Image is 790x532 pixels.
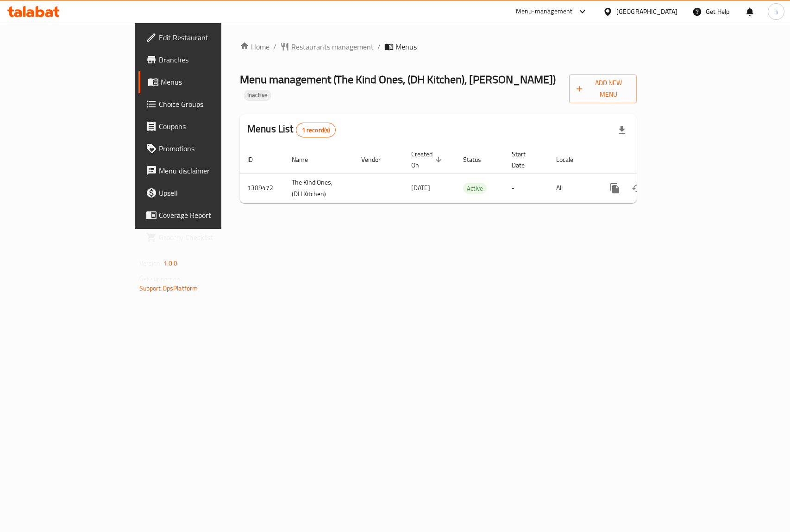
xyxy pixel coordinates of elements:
div: Menu-management [516,6,573,17]
span: Choice Groups [159,99,259,110]
span: Locale [556,154,585,165]
div: Export file [611,119,633,141]
span: Coverage Report [159,210,259,221]
td: The Kind Ones, (DH Kitchen) [284,173,354,203]
span: Get support on: [139,273,182,285]
a: Coverage Report [138,204,267,226]
span: Menu disclaimer [159,165,259,176]
button: more [604,177,626,199]
span: Menus [395,41,417,52]
div: Active [463,183,487,194]
button: Change Status [626,177,648,199]
span: Name [292,154,320,165]
a: Menu disclaimer [138,160,267,182]
span: Menus [161,76,259,87]
span: Menu management ( The Kind Ones, (DH Kitchen), [PERSON_NAME] ) [240,69,556,90]
nav: breadcrumb [240,41,637,52]
a: Grocery Checklist [138,226,267,248]
button: Add New Menu [569,74,637,103]
li: / [273,41,276,52]
span: Grocery Checklist [159,232,259,243]
a: Choice Groups [138,93,267,115]
td: All [549,173,596,203]
div: [GEOGRAPHIC_DATA] [616,6,677,17]
table: enhanced table [240,146,700,203]
span: Add New Menu [577,77,630,100]
span: Coupons [159,121,259,132]
a: Menus [138,71,267,93]
td: - [504,173,549,203]
span: Upsell [159,187,259,198]
a: Branches [138,49,267,71]
span: Edit Restaurant [159,32,259,43]
a: Restaurants management [280,41,374,52]
span: Vendor [361,154,393,165]
span: [DATE] [411,182,430,194]
span: h [774,6,778,17]
div: Total records count [296,123,336,137]
span: ID [247,154,265,165]
a: Promotions [138,137,267,160]
a: Upsell [138,182,267,204]
span: Version: [139,257,162,269]
span: Branches [159,54,259,65]
span: Created On [411,148,445,171]
a: Coupons [138,115,267,137]
span: Active [463,183,487,194]
span: 1.0.0 [163,257,178,269]
span: Restaurants management [291,41,374,52]
span: Promotions [159,143,259,154]
li: / [377,41,381,52]
span: Start Date [512,148,538,171]
th: Actions [596,146,700,174]
h2: Menus List [247,122,336,137]
span: 1 record(s) [296,126,336,135]
a: Support.OpsPlatform [139,282,198,294]
a: Edit Restaurant [138,26,267,49]
span: Status [463,154,493,165]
